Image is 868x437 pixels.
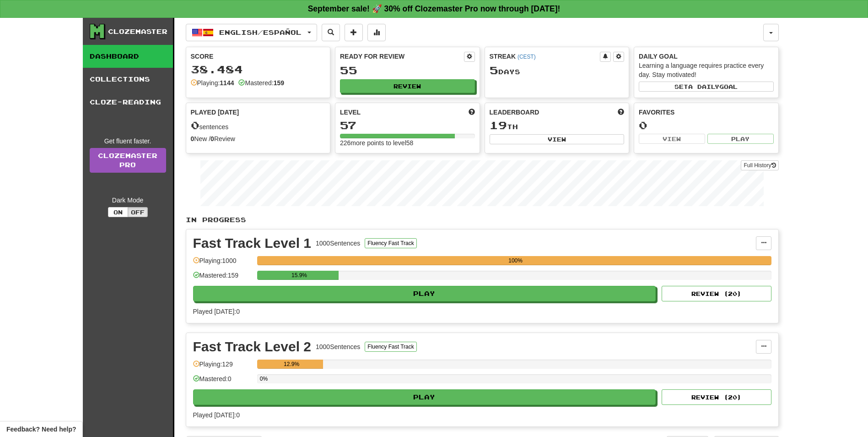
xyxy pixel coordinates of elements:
[90,137,166,146] div: Get fluent faster.
[340,108,361,117] span: Level
[469,108,475,117] span: Score more points to level up
[639,61,774,79] div: Learning a language requires practice every day. Stay motivated!
[518,54,536,60] a: (CEST)
[618,108,624,117] span: This week in points, UTC
[90,196,166,205] div: Dark Mode
[193,256,253,271] div: Playing: 1000
[128,207,148,217] button: Off
[340,79,475,93] button: Review
[108,207,128,217] button: On
[186,24,317,41] button: English/Español
[639,134,705,144] button: View
[260,360,323,369] div: 12.9%
[191,119,199,131] span: 0
[191,134,326,143] div: New / Review
[688,83,719,90] span: a daily
[90,148,166,173] a: ClozemasterPro
[193,374,253,389] div: Mastered: 0
[191,135,194,142] strong: 0
[639,108,774,117] div: Favorites
[193,271,253,286] div: Mastered: 159
[220,79,234,87] strong: 1144
[639,120,774,131] div: 0
[741,160,778,170] button: Full History
[83,68,173,91] a: Collections
[662,286,771,301] button: Review (20)
[191,120,326,131] div: sentences
[210,135,214,142] strong: 0
[193,236,312,250] div: Fast Track Level 1
[340,65,475,76] div: 55
[238,78,284,87] div: Mastered:
[316,342,360,351] div: 1000 Sentences
[322,24,340,41] button: Search sentences
[367,24,386,41] button: More stats
[274,79,284,87] strong: 159
[345,24,363,41] button: Add sentence to collection
[193,360,253,375] div: Playing: 129
[193,308,240,315] span: Played [DATE]: 0
[490,119,507,131] span: 19
[490,120,625,131] div: th
[108,27,167,36] div: Clozemaster
[260,256,771,265] div: 100%
[191,64,326,75] div: 38.484
[83,45,173,68] a: Dashboard
[639,82,774,92] button: Seta dailygoal
[186,215,779,224] p: In Progress
[260,271,339,280] div: 15.9%
[219,28,302,36] span: English / Español
[6,425,76,434] span: Open feedback widget
[490,65,625,76] div: Day s
[490,134,625,144] button: View
[193,389,656,405] button: Play
[490,108,539,117] span: Leaderboard
[490,64,498,76] span: 5
[365,342,416,352] button: Fluency Fast Track
[340,138,475,147] div: 226 more points to level 58
[490,52,600,61] div: Streak
[193,411,240,419] span: Played [DATE]: 0
[340,52,464,61] div: Ready for Review
[707,134,774,144] button: Play
[340,120,475,131] div: 57
[191,78,234,87] div: Playing:
[316,239,360,248] div: 1000 Sentences
[308,4,561,13] strong: September sale! 🚀 30% off Clozemaster Pro now through [DATE]!
[191,108,239,117] span: Played [DATE]
[193,286,656,301] button: Play
[365,238,416,248] button: Fluency Fast Track
[191,52,326,61] div: Score
[639,52,774,61] div: Daily Goal
[193,340,312,354] div: Fast Track Level 2
[83,91,173,114] a: Cloze-Reading
[662,389,771,405] button: Review (20)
